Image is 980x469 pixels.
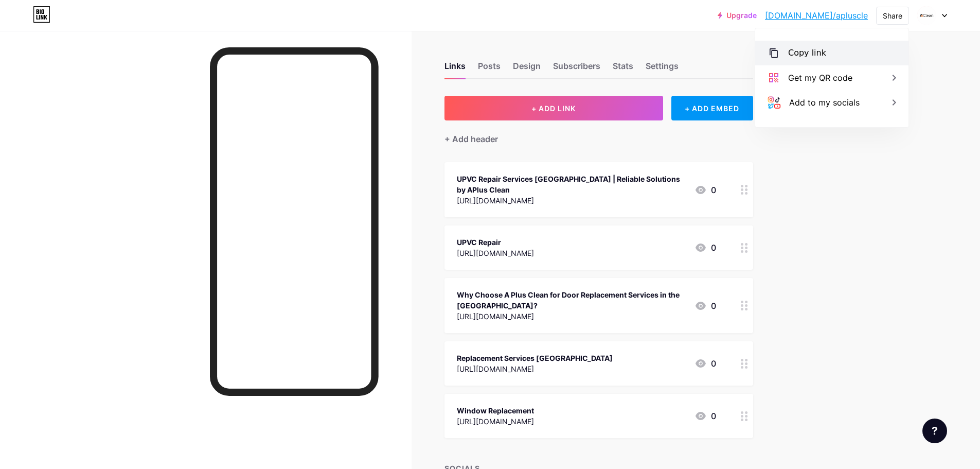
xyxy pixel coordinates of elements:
img: A plus Clean [917,6,936,25]
div: Links [444,60,466,78]
div: 0 [694,357,716,370]
div: Design [513,60,541,78]
div: UPVC Repair [457,237,534,248]
div: + Add header [444,133,498,145]
div: Posts [478,60,501,78]
div: Get my QR code [788,72,852,84]
div: UPVC Repair Services [GEOGRAPHIC_DATA] | Reliable Solutions by APlus Clean [457,173,686,195]
div: [URL][DOMAIN_NAME] [457,195,686,206]
div: Replacement Services [GEOGRAPHIC_DATA] [457,353,613,363]
button: + ADD LINK [444,96,663,120]
div: Window Replacement [457,405,534,416]
div: Stats [613,60,633,78]
div: Settings [646,60,679,78]
div: [URL][DOMAIN_NAME] [457,311,686,322]
a: Upgrade [718,11,757,20]
div: Why Choose A Plus Clean for Door Replacement Services in the [GEOGRAPHIC_DATA]? [457,289,686,311]
span: + ADD LINK [531,104,576,113]
div: Copy link [788,47,826,59]
div: Add to my socials [789,96,860,109]
div: [URL][DOMAIN_NAME] [457,363,613,374]
div: [URL][DOMAIN_NAME] [457,248,534,258]
div: 0 [694,410,716,422]
div: 0 [694,241,716,254]
div: + ADD EMBED [671,96,753,120]
div: 0 [694,184,716,196]
div: 0 [694,300,716,312]
div: Subscribers [553,60,600,78]
div: [URL][DOMAIN_NAME] [457,416,534,427]
div: Share [883,10,902,21]
a: [DOMAIN_NAME]/apluscle [765,9,868,22]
